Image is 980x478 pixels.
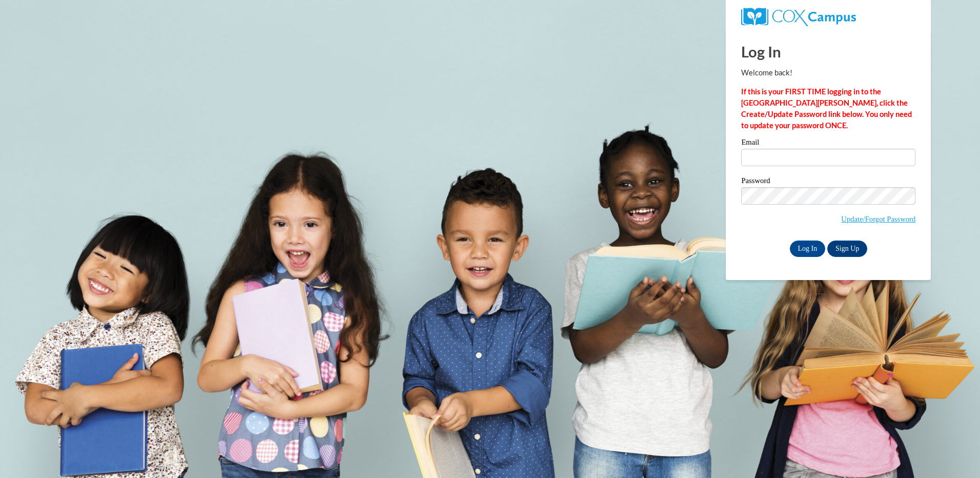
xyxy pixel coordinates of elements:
label: Email [741,138,915,149]
label: Password [741,177,915,187]
h1: Log In [741,41,915,62]
img: COX Campus [741,8,855,26]
input: Log In [790,241,826,257]
p: Welcome back! [741,67,915,78]
a: Sign Up [827,241,867,257]
a: Update/Forgot Password [841,215,915,223]
a: COX Campus [741,12,855,21]
strong: If this is your FIRST TIME logging in to the [GEOGRAPHIC_DATA][PERSON_NAME], click the Create/Upd... [741,87,912,130]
